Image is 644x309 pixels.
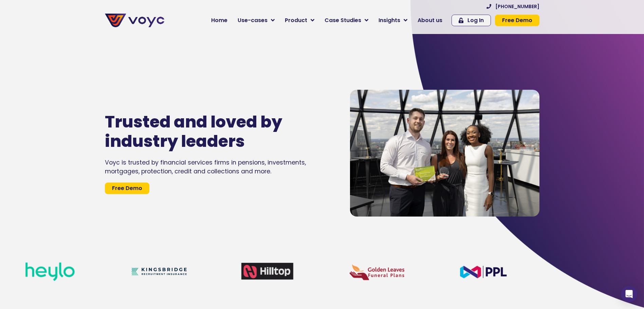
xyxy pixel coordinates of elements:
[621,286,637,302] div: Open Intercom Messenger
[105,112,309,151] h1: Trusted and loved by industry leaders
[452,15,491,26] a: Log In
[379,16,400,24] span: Insights
[285,16,307,24] span: Product
[412,14,447,27] a: About us
[211,16,227,24] span: Home
[105,14,164,27] img: voyc-full-logo
[495,4,539,9] span: [PHONE_NUMBER]
[486,4,539,9] a: [PHONE_NUMBER]
[206,14,233,27] a: Home
[502,18,532,23] span: Free Demo
[325,16,361,24] span: Case Studies
[105,183,149,194] a: Free Demo
[280,14,319,27] a: Product
[238,16,268,24] span: Use-cases
[233,14,280,27] a: Use-cases
[319,14,373,27] a: Case Studies
[495,15,539,26] a: Free Demo
[418,16,442,24] span: About us
[105,158,330,176] div: Voyc is trusted by financial services firms in pensions, investments, mortgages, protection, cred...
[467,18,484,23] span: Log In
[373,14,412,27] a: Insights
[112,186,142,191] span: Free Demo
